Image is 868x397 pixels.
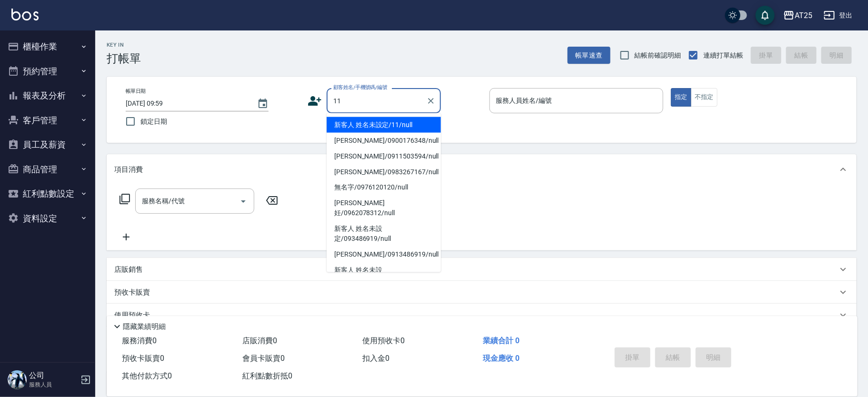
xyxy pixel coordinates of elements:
span: 連續打單結帳 [703,50,743,60]
span: 扣入金 0 [363,354,390,363]
span: 現金應收 0 [483,354,519,363]
li: [PERSON_NAME]/0983267167/null [327,164,441,180]
h3: 打帳單 [107,52,141,65]
span: 店販消費 0 [242,336,277,345]
button: Choose date, selected date is 2025-08-16 [251,92,274,115]
li: [PERSON_NAME]/0900176348/null [327,133,441,149]
div: 店販銷售 [107,258,857,281]
p: 預收卡販賣 [114,288,150,298]
span: 其他付款方式 0 [122,371,172,380]
button: 帳單速查 [568,47,610,64]
span: 服務消費 0 [122,336,157,345]
button: 紅利點數設定 [4,181,91,206]
li: [PERSON_NAME]/0911503594/null [327,149,441,164]
h2: Key In [107,42,141,48]
span: 紅利點數折抵 0 [242,371,292,380]
img: Logo [11,9,39,20]
p: 隱藏業績明細 [123,322,166,332]
button: 員工及薪資 [4,132,91,157]
div: 項目消費 [107,154,857,185]
button: 預約管理 [4,59,91,84]
li: 新客人 姓名未設定/093486919/null [327,221,441,247]
span: 鎖定日期 [140,117,167,127]
li: 無名字/0976120120/null [327,180,441,196]
p: 項目消費 [114,165,143,175]
p: 使用預收卡 [114,310,150,320]
span: 結帳前確認明細 [635,50,681,60]
button: Clear [424,94,438,108]
div: 預收卡販賣 [107,281,857,304]
button: 櫃檯作業 [4,34,91,59]
button: 客戶管理 [4,108,91,133]
button: AT25 [779,6,816,25]
button: 不指定 [691,88,718,107]
img: Person [8,370,27,389]
button: 登出 [820,7,857,24]
button: 商品管理 [4,157,91,182]
label: 顧客姓名/手機號碼/編號 [333,84,388,91]
li: 新客人 姓名未設定/0989179877/null [327,263,441,288]
button: 指定 [671,88,691,107]
p: 服務人員 [29,380,78,389]
li: [PERSON_NAME]妊/0962078312/null [327,196,441,221]
p: 店販銷售 [114,265,143,275]
li: 新客人 姓名未設定/11/null [327,117,441,133]
div: 使用預收卡 [107,304,857,327]
li: [PERSON_NAME]/0913486919/null [327,247,441,263]
input: YYYY/MM/DD hh:mm [126,96,248,111]
button: 資料設定 [4,206,91,231]
span: 會員卡販賣 0 [242,354,285,363]
label: 帳單日期 [126,88,146,95]
div: AT25 [795,10,812,21]
span: 使用預收卡 0 [363,336,405,345]
button: 報表及分析 [4,83,91,108]
span: 預收卡販賣 0 [122,354,164,363]
button: save [756,6,775,25]
button: Open [236,194,251,209]
span: 業績合計 0 [483,336,519,345]
h5: 公司 [29,371,78,380]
